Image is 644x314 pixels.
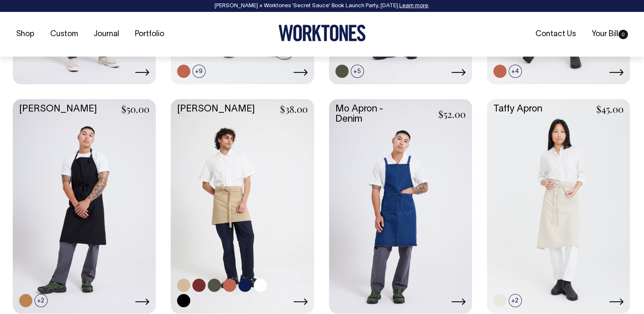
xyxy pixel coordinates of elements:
[399,3,428,9] a: Learn more
[509,65,522,78] span: +4
[9,3,635,9] div: [PERSON_NAME] × Worktones ‘Secret Sauce’ Book Launch Party, [DATE]. .
[34,294,48,307] span: +2
[351,65,364,78] span: +5
[90,27,123,41] a: Journal
[618,30,628,39] span: 0
[47,27,81,41] a: Custom
[132,27,168,41] a: Portfolio
[532,27,579,41] a: Contact Us
[509,294,522,307] span: +2
[192,65,206,78] span: +9
[588,27,631,41] a: Your Bill0
[13,27,38,41] a: Shop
